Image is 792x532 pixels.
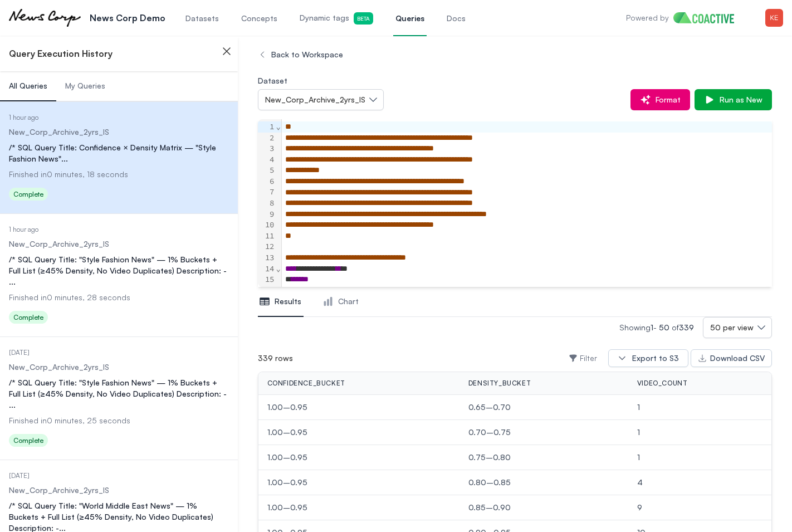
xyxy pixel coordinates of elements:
[258,89,384,110] button: New_Corp_Archive_2yrs_IS
[258,252,276,263] div: 13
[321,287,361,317] button: Chart
[626,12,669,23] p: Powered by
[632,353,679,364] div: Export to S3
[566,353,599,364] button: Filter
[258,143,276,154] div: 3
[710,322,754,333] span: 50 per view
[9,9,81,27] img: News Corp Demo
[61,154,68,163] span: ...
[65,80,105,91] span: My Queries
[258,287,304,317] button: Results
[765,9,783,27] img: Menu for the logged in user
[9,311,48,324] span: Complete
[9,188,48,201] span: Complete
[395,13,424,24] span: Queries
[258,165,276,176] div: 5
[9,348,30,357] span: [DATE]
[637,427,762,438] span: 1
[267,379,345,388] span: confidence_bucket
[258,241,276,252] div: 12
[258,348,297,368] div: 339 rows
[258,45,352,65] button: Back to Workspace
[258,133,276,144] div: 2
[608,349,688,367] button: Export to S3
[637,477,762,488] span: 4
[9,471,30,480] span: [DATE]
[258,285,276,296] div: 16
[267,427,451,438] span: 1.00–0.95
[258,263,276,275] div: 14
[9,400,16,409] span: ...
[56,71,114,101] button: My Queries
[267,502,451,513] span: 1.00–0.95
[9,362,229,373] dd: New_Corp_Archive_2yrs_IS
[9,126,229,138] dd: New_Corp_Archive_2yrs_IS
[276,121,281,131] span: Fold line
[258,231,276,242] div: 11
[9,416,130,425] span: Finished in 0 minutes, 25 seconds
[659,323,669,332] span: 50
[267,402,451,413] span: 1.00–0.95
[9,80,47,91] span: All Queries
[637,402,762,413] span: 1
[267,49,343,60] span: Back to Workspace
[185,13,219,24] span: Datasets
[9,225,38,233] span: 1 hour ago
[468,452,619,463] span: 0.75–0.80
[9,169,128,179] span: Finished in 0 minutes, 18 seconds
[9,113,38,121] span: 1 hour ago
[258,219,276,231] div: 10
[9,434,48,447] span: Complete
[9,277,16,286] span: ...
[703,317,772,338] button: 50 per view
[258,274,276,285] div: 15
[691,349,772,367] button: Download CSV
[90,11,165,25] p: News Corp Demo
[258,121,276,133] div: 1
[267,477,451,488] span: 1.00–0.95
[9,142,229,164] div: /* SQL Query Title: Confidence × Density Matrix — "Style Fashion News"
[710,353,765,364] div: Download CSV
[619,322,703,333] p: Showing -
[715,94,762,105] span: Run as New
[637,502,762,513] span: 9
[9,292,130,302] span: Finished in 0 minutes, 28 seconds
[673,12,743,23] img: Home
[468,402,619,413] span: 0.65–0.70
[468,379,531,388] span: density_bucket
[258,187,276,198] div: 7
[258,176,276,187] div: 6
[468,427,619,438] span: 0.70–0.75
[637,379,688,388] span: video_count
[9,47,113,60] h2: Query Execution History
[241,13,277,24] span: Concepts
[265,94,365,105] span: New_Corp_Archive_2yrs_IS
[630,89,690,110] button: Format
[9,254,229,287] div: /* SQL Query Title: "Style Fashion News" — 1% Buckets + Full List (≥45% Density, No Video Duplica...
[651,94,681,105] span: Format
[258,209,276,220] div: 9
[300,12,373,25] span: Dynamic tags
[679,323,694,332] span: 339
[267,452,451,463] span: 1.00–0.95
[468,502,619,513] span: 0.85–0.90
[580,353,597,364] span: Filter
[275,296,301,307] span: Results
[276,263,281,274] span: Fold line
[338,296,359,307] span: Chart
[672,323,694,332] span: of
[9,485,229,496] dd: New_Corp_Archive_2yrs_IS
[9,377,229,411] div: /* SQL Query Title: "Style Fashion News" — 1% Buckets + Full List (≥45% Density, No Video Duplica...
[258,76,287,85] label: Dataset
[354,12,373,25] span: Beta
[468,477,619,488] span: 0.80–0.85
[258,154,276,165] div: 4
[695,89,772,110] button: Run as New
[9,238,229,250] dd: New_Corp_Archive_2yrs_IS
[651,323,653,332] span: 1
[637,452,762,463] span: 1
[258,287,772,317] nav: Tabs
[258,198,276,209] div: 8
